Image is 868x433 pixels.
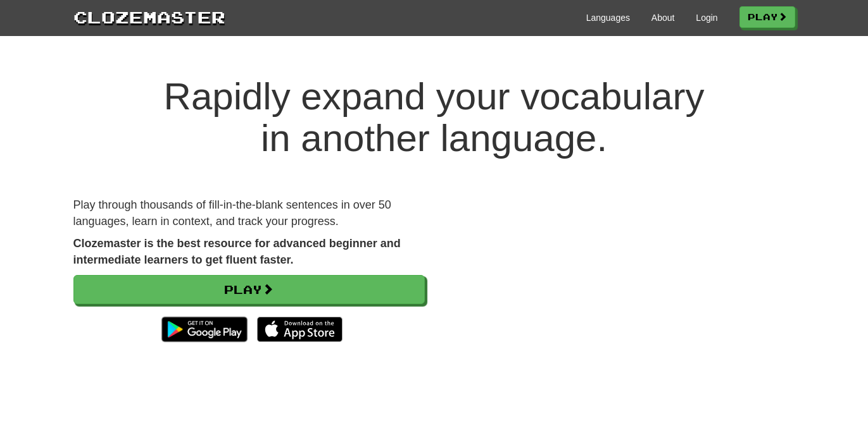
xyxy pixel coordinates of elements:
[696,11,717,24] a: Login
[257,317,343,342] img: Download_on_the_App_Store_Badge_US-UK_135x40-25178aeef6eb6b83b96f5f2d004eda3bffbb37122de64afbaef7...
[586,11,630,24] a: Languages
[155,310,253,348] img: Get it on Google Play
[739,6,795,28] a: Play
[73,5,225,28] a: Clozemaster
[73,275,425,304] a: Play
[651,11,675,24] a: About
[73,197,425,229] p: Play through thousands of fill-in-the-blank sentences in over 50 languages, learn in context, and...
[73,237,401,266] strong: Clozemaster is the best resource for advanced beginner and intermediate learners to get fluent fa...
